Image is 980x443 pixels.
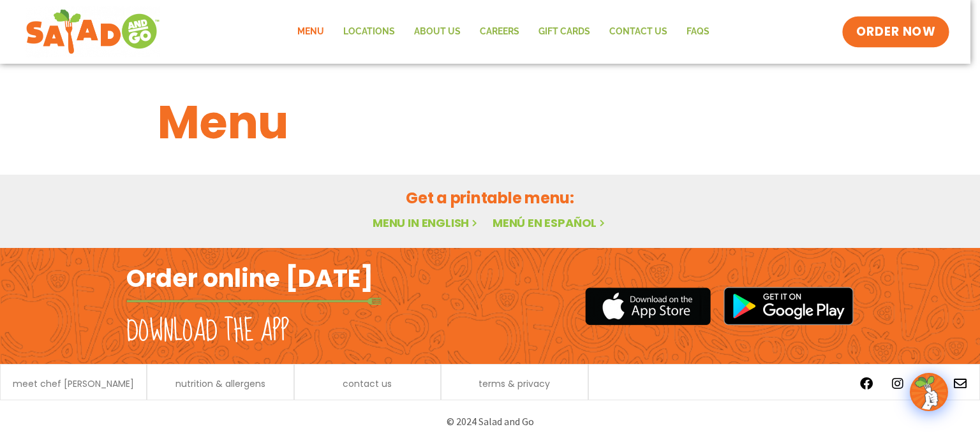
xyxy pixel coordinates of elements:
[677,17,719,47] a: FAQs
[158,88,822,157] h1: Menu
[334,17,405,47] a: Locations
[493,215,607,231] a: Menú en español
[911,374,947,410] img: wpChatIcon
[126,314,289,349] h2: Download the app
[343,379,392,388] a: contact us
[529,17,600,47] a: GIFT CARDS
[126,263,373,294] h2: Order online [DATE]
[13,379,134,388] a: meet chef [PERSON_NAME]
[26,6,160,57] img: new-SAG-logo-768×292
[175,379,265,388] a: nutrition & allergens
[470,17,529,47] a: Careers
[479,379,550,388] a: terms & privacy
[405,17,470,47] a: About Us
[585,286,711,327] img: appstore
[724,287,854,325] img: google_play
[288,17,334,47] a: Menu
[373,215,480,231] a: Menu in English
[856,24,935,40] span: ORDER NOW
[158,187,822,209] h2: Get a printable menu:
[126,298,382,305] img: fork
[842,17,949,47] a: ORDER NOW
[133,413,847,430] p: © 2024 Salad and Go
[600,17,677,47] a: Contact Us
[288,17,719,47] nav: Menu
